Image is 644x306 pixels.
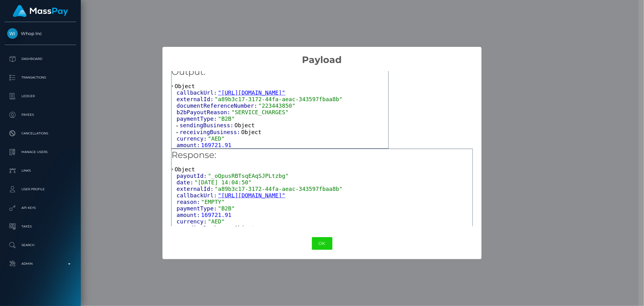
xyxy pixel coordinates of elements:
span: "EMPTY" [201,199,225,205]
span: paymentType: [176,205,218,212]
span: currency: [176,135,208,142]
p: Links [7,166,74,175]
span: reason: [176,199,201,205]
button: OK [312,237,332,250]
span: Whop Inc [5,31,76,36]
span: Object [175,166,195,173]
span: 169721.91 [201,142,231,148]
span: amount: [176,212,201,218]
span: Object [241,129,262,135]
p: Dashboard [7,54,74,64]
span: currency: [176,218,208,225]
a: "[URL][DOMAIN_NAME]" [218,192,285,199]
h5: Response: [171,149,472,161]
img: MassPay Logo [13,5,68,17]
p: Search [7,241,74,250]
span: "a89b3c17-3172-44fa-aeac-343597fbaa8b" [215,186,343,192]
p: API Keys [7,203,74,213]
span: callbackUrl: [176,192,218,199]
span: "B2B" [218,115,235,122]
p: Taxes [7,222,74,231]
span: sendingBusiness: [180,225,235,231]
h2: Payload [162,47,482,65]
span: externalId: [176,186,214,192]
span: Object [235,225,255,231]
span: Object [175,83,195,89]
span: 169721.91 [201,212,231,218]
a: "[URL][DOMAIN_NAME]" [218,89,285,96]
span: "_oQpusRBTsqEAqSJPLtzbg" [208,173,289,179]
span: callbackUrl: [176,89,218,96]
span: Object [235,122,255,128]
span: "a89b3c17-3172-44fa-aeac-343597fbaa8b" [215,96,343,102]
p: Payees [7,110,74,119]
span: date: [176,179,194,186]
span: amount: [176,142,201,148]
p: Cancellations [7,129,74,138]
h5: Output: [171,66,388,78]
span: b2bPayoutReason: [176,109,231,115]
span: "AED" [208,135,225,142]
p: Manage Users [7,147,74,157]
p: Admin [7,259,74,268]
span: "SERVICE_CHARGES" [231,109,289,115]
span: receivingBusiness: [180,129,241,135]
span: payoutId: [176,173,208,179]
span: "[DATE] 14:04:50" [194,179,252,186]
img: Whop Inc [7,28,18,39]
p: Transactions [7,73,74,82]
p: Ledger [7,92,74,101]
span: "B2B" [218,205,235,212]
span: paymentType: [176,115,218,122]
span: sendingBusiness: [180,122,235,128]
span: "AED" [208,218,225,225]
span: documentReferenceNumber: [176,102,258,109]
p: User Profile [7,185,74,194]
span: externalId: [176,96,214,102]
span: "223443850" [258,102,295,109]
